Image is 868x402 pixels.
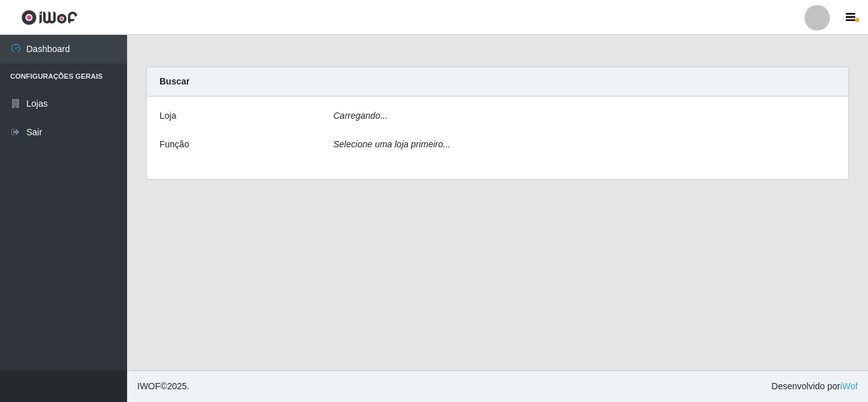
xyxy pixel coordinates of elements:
[334,111,388,121] i: Carregando...
[21,10,78,25] img: CoreUI Logo
[840,381,858,391] a: iWof
[334,139,451,149] i: Selecione uma loja primeiro...
[137,380,189,393] span: © 2025 .
[137,381,161,391] span: IWOF
[159,109,176,123] label: Loja
[771,380,858,393] span: Desenvolvido por
[159,138,189,151] label: Função
[159,76,189,86] strong: Buscar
